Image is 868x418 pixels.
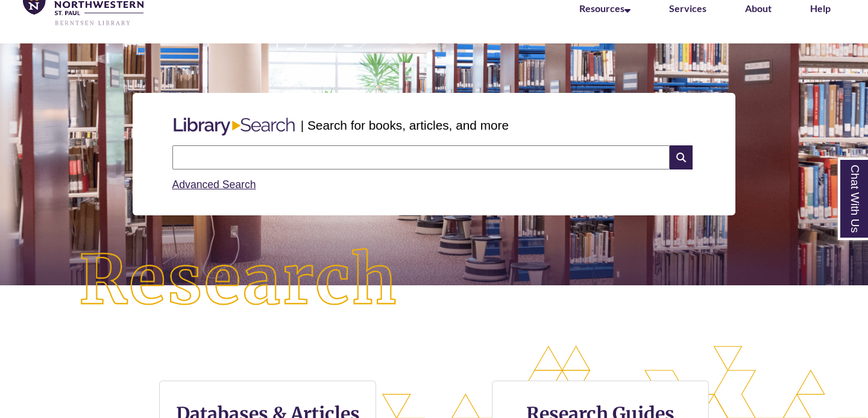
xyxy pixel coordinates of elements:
a: Services [669,2,706,14]
a: About [745,2,772,14]
i: Search [670,145,693,169]
img: Research [43,213,434,349]
a: Resources [579,2,631,14]
a: Advanced Search [172,179,256,191]
a: Help [810,2,831,14]
p: | Search for books, articles, and more [301,116,509,135]
img: Libary Search [168,113,301,141]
